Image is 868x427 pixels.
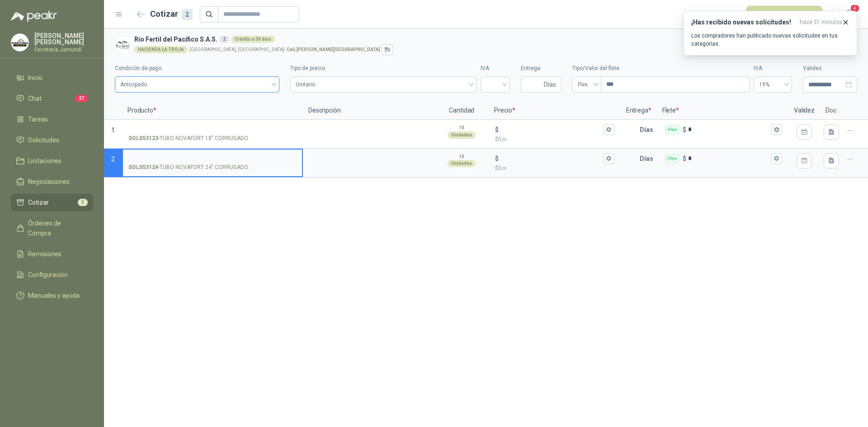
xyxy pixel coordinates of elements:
[448,160,476,167] div: Unidades
[111,155,115,163] span: 2
[28,94,42,103] span: Chat
[746,6,822,23] button: Publicar cotizaciones
[684,11,857,56] button: ¡Has recibido nuevas solicitudes!hace 31 minutos Los compradores han publicado nuevas solicitudes...
[28,249,61,259] span: Remisiones
[683,154,686,164] p: $
[11,131,93,149] a: Solicitudes
[128,134,248,143] p: - TUBO NOVAFORT 18" CORRUGADO
[11,152,93,169] a: Licitaciones
[11,90,93,107] a: Chat27
[495,154,499,164] p: $
[771,153,782,164] button: Flex $
[296,78,472,91] span: Unitario
[128,155,297,162] input: SOL053124-TUBO NOVAFORT 24" CORRUGADO
[11,34,28,51] img: Company Logo
[604,124,614,135] button: $$0,00
[691,32,849,48] p: Los compradores han publicado nuevas solicitudes en tus categorías.
[28,291,80,300] span: Manuales y ayuda
[28,197,49,207] span: Cotizar
[78,199,88,206] span: 5
[28,156,61,166] span: Licitaciones
[498,165,507,171] span: 0
[657,102,788,120] p: Flete
[640,150,657,168] p: Días
[481,64,510,73] label: IVA
[11,173,93,190] a: Negociaciones
[75,95,88,102] span: 27
[28,73,42,83] span: Inicio
[754,64,792,73] label: IVA
[501,166,507,171] span: ,00
[28,135,59,145] span: Solicitudes
[500,126,601,133] input: $$0,00
[688,126,769,133] input: Flex $
[28,177,70,187] span: Negociaciones
[28,114,48,124] span: Tareas
[182,9,193,20] div: 2
[128,127,297,133] input: SOL053123-TUBO NOVAFORT 18" CORRUGADO
[290,64,477,73] label: Tipo de precio
[34,47,93,52] p: Ferretería Jamundí
[498,136,507,142] span: 0
[134,46,188,53] div: HACIENDA LA TROJA
[120,78,274,91] span: Anticipado
[231,36,275,43] div: Crédito a 30 días
[128,163,158,172] strong: SOL053124
[500,155,601,162] input: $$0,00
[128,134,158,143] strong: SOL053123
[459,124,464,131] p: 10
[11,11,57,22] img: Logo peakr
[11,194,93,211] a: Cotizar5
[489,102,620,120] p: Precio
[134,34,854,44] h3: Rio Fertil del Pacífico S.A.S.
[11,215,93,242] a: Órdenes de Compra
[115,37,131,53] img: Company Logo
[578,78,596,91] span: Flex
[665,125,679,134] div: Flex
[495,125,499,135] p: $
[841,6,857,23] button: 4
[11,245,93,263] a: Remisiones
[11,287,93,304] a: Manuales y ayuda
[11,69,93,86] a: Inicio
[850,4,860,13] span: 4
[501,137,507,142] span: ,00
[759,78,787,91] span: 19%
[691,19,796,26] h3: ¡Has recibido nuevas solicitudes!
[688,155,769,162] input: Flex $
[572,64,750,73] label: Tipo/Valor del flete
[803,64,857,73] label: Validez
[128,163,248,172] p: - TUBO NOVAFORT 24" CORRUGADO
[11,111,93,128] a: Tareas
[287,47,380,52] strong: Cali , [PERSON_NAME][GEOGRAPHIC_DATA]
[111,127,115,134] span: 1
[303,102,434,120] p: Descripción
[621,102,657,120] p: Entrega
[11,266,93,283] a: Configuración
[771,124,782,135] button: Flex $
[150,8,193,20] h2: Cotizar
[448,131,476,139] div: Unidades
[434,102,489,120] p: Cantidad
[544,77,556,92] span: Días
[640,121,657,139] p: Días
[34,33,93,45] p: [PERSON_NAME] [PERSON_NAME]
[604,153,614,164] button: $$0,00
[219,36,229,43] div: 2
[495,135,614,144] p: $
[800,19,842,26] span: hace 31 minutos
[28,270,68,280] span: Configuración
[788,102,820,120] p: Validez
[521,64,561,73] label: Entrega
[28,218,85,238] span: Órdenes de Compra
[459,153,464,160] p: 10
[820,102,843,120] p: Doc
[665,154,679,163] div: Flex
[683,125,686,135] p: $
[122,102,303,120] p: Producto
[189,47,380,52] p: [GEOGRAPHIC_DATA], [GEOGRAPHIC_DATA] -
[115,64,279,73] label: Condición de pago
[495,164,614,173] p: $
